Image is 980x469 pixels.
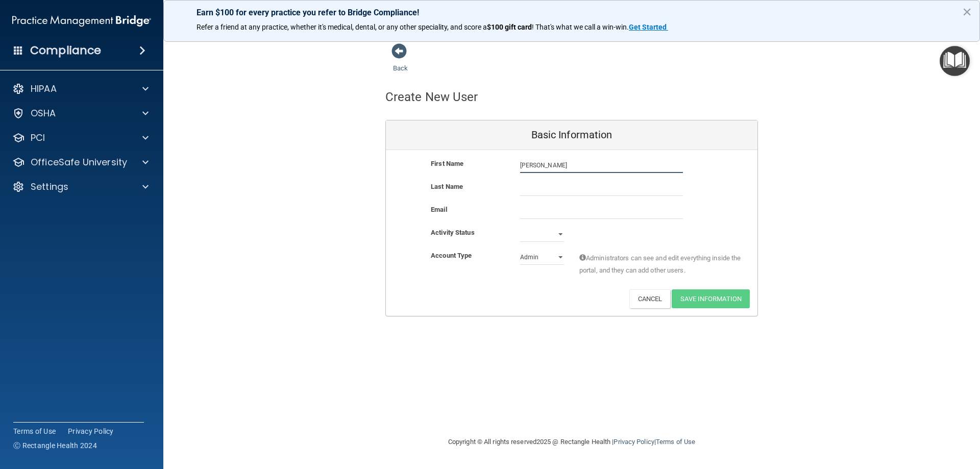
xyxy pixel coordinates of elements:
div: Copyright © All rights reserved 2025 @ Rectangle Health | | [385,426,758,458]
p: Settings [31,181,68,193]
a: OSHA [12,107,149,119]
p: OSHA [31,107,56,119]
b: Email [431,206,447,213]
p: PCI [31,132,45,144]
img: PMB logo [12,11,151,31]
a: Terms of Use [13,426,56,436]
button: Close [962,4,972,20]
a: Get Started [629,23,668,31]
h4: Compliance [30,43,101,58]
p: Earn $100 for every practice you refer to Bridge Compliance! [197,8,947,17]
b: Account Type [431,252,472,259]
a: HIPAA [12,83,149,95]
a: Back [393,52,408,72]
a: Privacy Policy [68,426,114,436]
a: Settings [12,181,149,193]
button: Open Resource Center [940,46,970,76]
a: Privacy Policy [614,438,654,446]
span: Refer a friend at any practice, whether it's medical, dental, or any other speciality, and score a [197,23,487,31]
strong: Get Started [629,23,667,31]
h4: Create New User [385,90,478,104]
b: First Name [431,160,463,167]
span: Ⓒ Rectangle Health 2024 [13,440,97,451]
div: Basic Information [386,120,757,150]
strong: $100 gift card [487,23,532,31]
span: ! That's what we call a win-win. [532,23,629,31]
a: OfficeSafe University [12,156,149,168]
span: Administrators can see and edit everything inside the portal, and they can add other users. [579,252,742,277]
p: HIPAA [31,83,57,95]
p: OfficeSafe University [31,156,127,168]
b: Last Name [431,183,463,190]
a: Terms of Use [656,438,695,446]
b: Activity Status [431,229,475,236]
button: Cancel [629,289,671,308]
button: Save Information [672,289,750,308]
a: PCI [12,132,149,144]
